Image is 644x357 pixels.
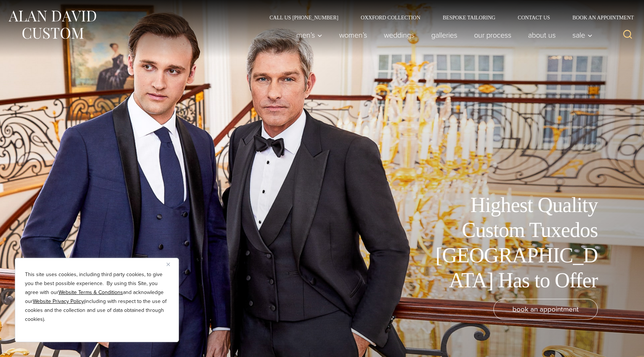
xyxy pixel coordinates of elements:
nav: Secondary Navigation [258,15,637,20]
a: Website Privacy Policy [33,297,84,305]
a: Women’s [331,28,376,42]
h1: Highest Quality Custom Tuxedos [GEOGRAPHIC_DATA] Has to Offer [430,193,598,293]
a: Book an Appointment [561,15,637,20]
a: Contact Us [506,15,561,20]
button: View Search Form [619,26,637,44]
a: Oxxford Collection [350,15,432,20]
a: Bespoke Tailoring [432,15,506,20]
span: book an appointment [512,304,579,315]
a: Website Terms & Conditions [59,288,123,296]
a: book an appointment [493,299,598,320]
a: Our Process [466,28,520,42]
span: Sale [572,31,593,39]
a: Galleries [423,28,466,42]
p: This site uses cookies, including third party cookies, to give you the best possible experience. ... [25,270,169,324]
span: Men’s [296,31,322,39]
a: Call Us [PHONE_NUMBER] [258,15,350,20]
img: Close [167,263,170,266]
img: Alan David Custom [7,8,97,41]
a: About Us [520,28,564,42]
button: Close [167,260,176,269]
a: weddings [376,28,423,42]
nav: Primary Navigation [288,28,597,42]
